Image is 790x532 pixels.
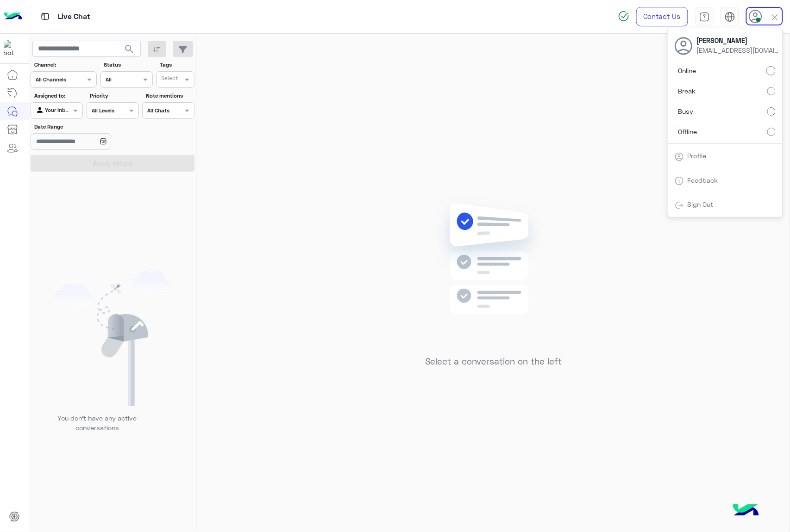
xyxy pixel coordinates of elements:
span: Offline [678,127,697,136]
img: Logo [4,7,22,26]
img: tab [699,12,710,22]
input: Offline [767,128,776,136]
p: You don’t have any active conversations [50,413,144,433]
button: search [118,41,141,61]
img: 713415422032625 [4,40,20,57]
label: Priority [90,92,138,100]
a: Profile [688,152,707,160]
input: Busy [767,107,776,116]
a: Feedback [688,176,718,184]
div: Select [160,74,178,85]
img: tab [675,176,684,186]
span: Busy [678,106,694,116]
button: Apply Filters [31,155,194,172]
img: tab [675,152,684,161]
span: search [124,43,135,55]
label: Note mentions [146,92,194,100]
img: hulul-logo.png [730,495,762,527]
label: Status [104,61,151,69]
img: tab [675,201,684,210]
label: Date Range [34,123,138,131]
span: [PERSON_NAME] [697,36,780,45]
img: close [770,12,780,23]
span: Online [678,66,696,75]
label: Assigned to: [34,92,82,100]
span: Break [678,86,696,96]
img: empty users [54,271,171,406]
h5: Select a conversation on the left [425,356,562,367]
img: spinner [618,11,629,22]
input: Online [766,66,776,75]
input: Break [767,87,776,95]
img: tab [725,12,735,22]
p: Live Chat [58,11,90,23]
label: Tags [160,61,194,69]
img: no messages [426,196,560,349]
a: tab [695,7,714,26]
span: [EMAIL_ADDRESS][DOMAIN_NAME] [697,45,780,55]
img: tab [39,11,51,22]
a: Sign Out [688,200,714,208]
label: Channel: [34,61,96,69]
a: Contact Us [636,7,688,26]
